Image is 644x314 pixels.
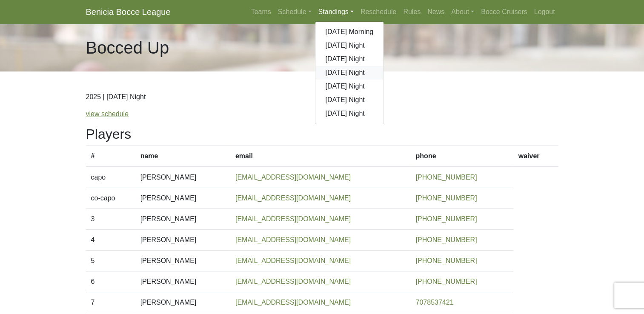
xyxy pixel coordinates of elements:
[135,209,230,230] td: [PERSON_NAME]
[230,146,411,167] th: email
[315,66,384,80] a: [DATE] Night
[424,3,448,20] a: News
[315,21,384,124] div: Standings
[315,80,384,93] a: [DATE] Night
[275,3,315,20] a: Schedule
[235,194,351,202] a: [EMAIL_ADDRESS][DOMAIN_NAME]
[315,107,384,120] a: [DATE] Night
[315,25,384,39] a: [DATE] Morning
[135,146,230,167] th: name
[86,146,135,167] th: #
[86,126,558,142] h2: Players
[86,167,135,188] td: capo
[86,92,558,102] p: 2025 | [DATE] Night
[415,236,477,243] a: [PHONE_NUMBER]
[235,278,351,285] a: [EMAIL_ADDRESS][DOMAIN_NAME]
[513,146,558,167] th: waiver
[86,37,169,58] h1: Bocced Up
[86,110,129,117] a: view schedule
[135,230,230,251] td: [PERSON_NAME]
[235,174,351,181] a: [EMAIL_ADDRESS][DOMAIN_NAME]
[415,215,477,223] a: [PHONE_NUMBER]
[415,257,477,264] a: [PHONE_NUMBER]
[135,188,230,209] td: [PERSON_NAME]
[86,3,171,20] a: Benicia Bocce League
[315,93,384,107] a: [DATE] Night
[415,278,477,285] a: [PHONE_NUMBER]
[248,3,275,20] a: Teams
[86,230,135,251] td: 4
[135,167,230,188] td: [PERSON_NAME]
[410,146,513,167] th: phone
[448,3,478,20] a: About
[315,3,357,20] a: Standings
[86,188,135,209] td: co-capo
[478,3,530,20] a: Bocce Cruisers
[86,292,135,313] td: 7
[315,39,384,52] a: [DATE] Night
[86,209,135,230] td: 3
[86,251,135,271] td: 5
[235,257,351,264] a: [EMAIL_ADDRESS][DOMAIN_NAME]
[415,299,453,306] a: 7078537421
[235,299,351,306] a: [EMAIL_ADDRESS][DOMAIN_NAME]
[315,52,384,66] a: [DATE] Night
[415,194,477,202] a: [PHONE_NUMBER]
[135,292,230,313] td: [PERSON_NAME]
[135,271,230,292] td: [PERSON_NAME]
[235,215,351,223] a: [EMAIL_ADDRESS][DOMAIN_NAME]
[86,271,135,292] td: 6
[531,3,558,20] a: Logout
[235,236,351,243] a: [EMAIL_ADDRESS][DOMAIN_NAME]
[135,251,230,271] td: [PERSON_NAME]
[357,3,400,20] a: Reschedule
[415,174,477,181] a: [PHONE_NUMBER]
[400,3,424,20] a: Rules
